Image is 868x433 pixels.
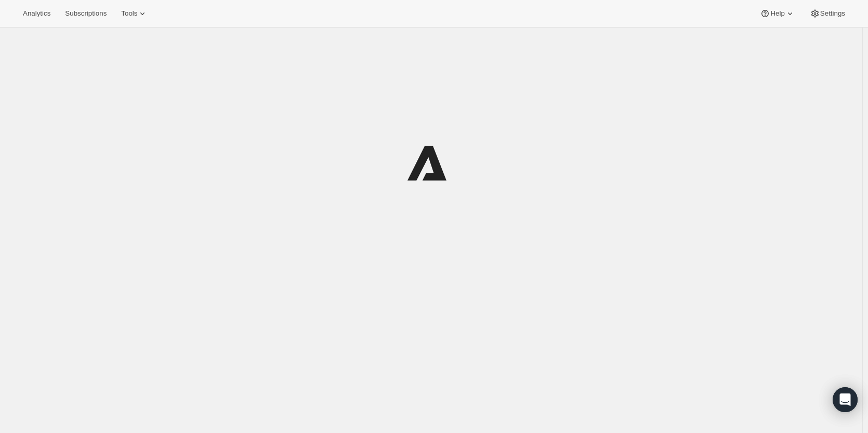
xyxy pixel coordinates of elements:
[23,9,50,18] span: Analytics
[754,6,801,21] button: Help
[121,9,137,18] span: Tools
[820,9,845,18] span: Settings
[17,6,57,21] button: Analytics
[59,6,113,21] button: Subscriptions
[804,6,851,21] button: Settings
[115,6,154,21] button: Tools
[65,9,107,18] span: Subscriptions
[833,387,858,412] div: Open Intercom Messenger
[770,9,784,18] span: Help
